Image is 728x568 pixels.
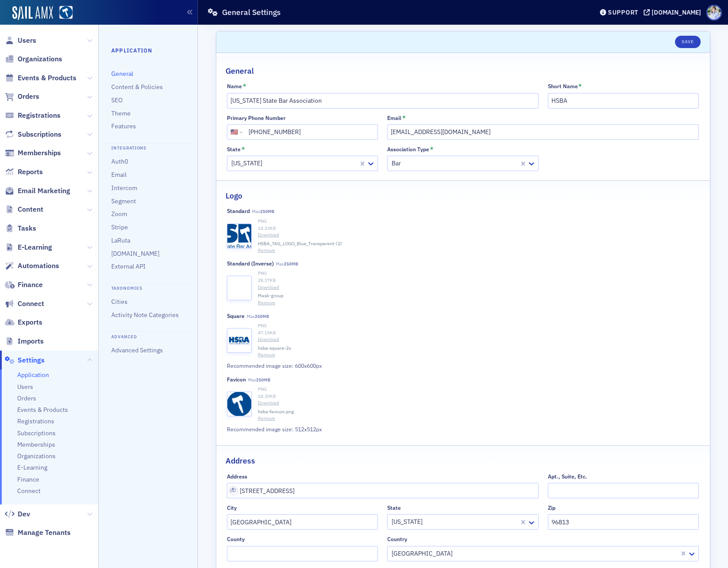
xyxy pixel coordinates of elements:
a: Zoom [111,210,127,218]
div: 28.17 KB [258,277,699,284]
span: E-Learning [18,243,52,252]
span: Manage Tenants [18,528,71,538]
span: Users [18,36,36,45]
div: Name [227,83,242,90]
div: Email [387,115,401,121]
span: Memberships [18,148,61,158]
a: Activity Note Categories [111,311,179,319]
span: Orders [18,92,39,101]
a: Connect [17,487,41,495]
a: Finance [5,280,43,290]
a: Download [258,336,699,343]
div: 🇺🇸 [230,127,238,137]
div: Favicon [227,376,246,383]
div: Association Type [387,146,429,153]
a: Reports [5,167,43,177]
span: Events & Products [18,73,76,83]
div: 47.15 KB [258,329,699,336]
span: Finance [18,280,43,290]
span: Tasks [18,224,36,233]
a: Users [5,36,36,45]
a: Settings [5,355,45,365]
a: Organizations [5,54,62,64]
span: Email Marketing [18,186,70,196]
a: Events & Products [17,406,68,414]
a: View Homepage [53,6,73,21]
div: PNG [258,386,699,393]
abbr: This field is required [402,115,406,121]
span: Connect [18,299,44,309]
a: E-Learning [17,463,47,472]
a: SailAMX [12,6,53,20]
div: [DOMAIN_NAME] [652,8,701,16]
div: Recommended image size: 600x600px [227,362,524,370]
a: Email Marketing [5,186,70,196]
abbr: This field is required [241,146,245,152]
div: PNG [258,218,699,225]
a: External API [111,262,146,270]
span: HSBA_TAG_LOGO_Blue_Transparent-(2) [258,240,342,247]
a: Application [17,371,49,379]
div: Standard (Inverse) [227,260,274,267]
h4: Advanced [105,332,191,340]
div: City [227,504,237,511]
a: Cities [111,298,128,306]
div: 18.30 KB [258,393,699,400]
div: County [227,536,245,542]
span: Orders [17,394,36,403]
span: 250MB [255,314,269,319]
span: 250MB [284,261,298,267]
span: Automations [18,261,59,271]
span: Memberships [17,441,55,449]
a: Content [5,205,43,214]
a: Memberships [5,148,61,158]
div: Support [608,8,638,16]
a: Content & Policies [111,83,163,91]
a: Tasks [5,224,36,233]
span: Max [247,314,269,319]
div: Standard [227,208,250,214]
a: Email [111,171,127,179]
span: Settings [18,355,45,365]
span: Subscriptions [18,130,61,139]
a: Stripe [111,223,128,231]
span: hsba-square-2x [258,345,291,352]
a: Registrations [17,417,54,426]
a: Automations [5,261,59,271]
div: PNG [258,270,699,277]
a: Registrations [5,111,60,120]
a: Exports [5,318,42,327]
a: Events & Products [5,73,76,83]
div: State [227,146,241,153]
a: LaRuta [111,236,130,244]
a: Finance [17,475,39,484]
div: Recommended image size: 512x512px [227,425,524,433]
abbr: This field is required [578,83,582,89]
span: hsba-favicon.png [258,408,294,415]
button: Remove [258,351,275,359]
div: 14.23 KB [258,225,699,232]
a: Users [17,383,33,391]
a: Intercom [111,184,137,192]
a: Organizations [17,452,56,460]
a: Connect [5,299,44,309]
h4: Application [111,46,185,54]
div: Square [227,313,245,319]
a: Features [111,122,136,130]
h4: Integrations [105,143,191,152]
a: E-Learning [5,243,52,252]
span: Subscriptions [17,429,56,437]
button: Remove [258,415,275,422]
h1: General Settings [222,7,281,18]
a: Imports [5,336,44,346]
div: PNG [258,322,699,329]
abbr: This field is required [243,83,246,89]
h2: General [226,65,254,77]
a: Manage Tenants [5,528,71,538]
